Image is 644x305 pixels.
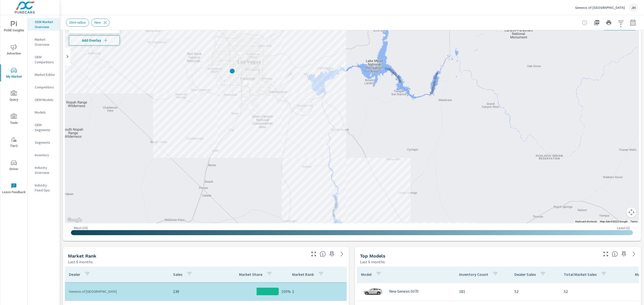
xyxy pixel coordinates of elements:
[292,272,314,277] p: Market Rank
[281,288,291,294] p: 100%
[28,109,60,116] div: Models
[28,36,60,48] div: Market Overview
[361,272,372,277] p: Model
[173,272,182,277] p: Sales
[35,140,56,145] p: Segments
[91,21,104,24] span: New
[28,71,60,78] div: Market Editor
[28,181,60,194] div: Industry Fixed Ops
[2,67,26,80] span: My Market
[630,250,638,258] a: See more details in report
[360,259,385,265] p: Last 6 months
[35,85,56,90] p: Competitors
[69,35,120,45] button: Add Overlay
[575,5,625,10] p: Genesis of [GEOGRAPHIC_DATA]
[239,272,262,277] p: Market Share
[604,18,614,28] button: Print Report
[310,250,318,258] button: Make Fullscreen
[363,284,383,299] img: glamour
[389,289,418,294] p: New Genesis GV70
[28,96,60,104] div: OEM Models
[35,37,56,47] p: Market Overview
[35,110,56,115] p: Models
[91,19,109,27] div: New
[35,183,56,193] p: Industry Fixed Ops
[74,226,88,230] p: Most ( 15 )
[66,217,83,223] a: Open this area in Google Maps (opens a new window)
[616,18,626,28] button: Apply Filters
[35,19,56,29] p: OEM Market Overview
[514,288,556,294] p: 52
[564,288,617,294] p: 52
[360,253,385,259] h5: Top Models
[68,259,93,265] p: Last 6 months
[35,152,56,158] p: Inventory
[35,55,56,65] p: OEM Competitors
[612,251,618,257] span: Find the biggest opportunities within your model lineup nationwide. [Source: Market registration ...
[328,250,336,258] span: Save this to your personalized report
[35,122,56,132] p: OEM Segments
[338,250,346,258] a: See more details in report
[0,15,27,200] div: nav menu
[66,21,89,24] span: 20mi radius
[575,220,597,223] button: Keyboard shortcuts
[28,151,60,159] div: Inventory
[620,250,628,258] span: Save this to your personalized report
[2,21,26,33] span: PURE Insights
[35,165,56,175] p: Industry Overview
[320,251,326,257] span: Market Rank shows you how you rank, in terms of sales, to other dealerships in your market. “Mark...
[592,18,602,28] button: "Export Report to PDF"
[173,288,221,294] p: 139
[459,272,488,277] p: Inventory Count
[292,288,343,294] p: 1
[514,272,536,277] p: Dealer Sales
[2,183,26,195] span: Leave Feedback
[28,121,60,134] div: OEM Segments
[28,18,60,31] div: OEM Market Overview
[66,217,83,223] img: Google
[2,90,26,103] span: Query
[628,18,638,28] button: Select Date Range
[28,139,60,146] div: Segments
[28,164,60,176] div: Industry Overview
[630,220,637,223] a: Terms (opens in new tab)
[68,253,96,259] h5: Market Rank
[629,3,638,12] div: JH
[626,207,636,217] button: Map camera controls
[35,97,56,102] p: OEM Models
[35,72,56,77] p: Market Editor
[2,160,26,172] span: Driver
[600,220,627,223] span: Map data ©2025 Google
[2,44,26,57] span: Advertise
[69,289,165,294] p: Genesis of [GEOGRAPHIC_DATA]
[2,137,26,149] span: Tier2
[28,53,60,66] div: OEM Competitors
[69,272,80,277] p: Dealer
[2,114,26,126] span: Tools
[602,250,610,258] button: Make Fullscreen
[564,272,597,277] p: Total Market Sales
[459,288,506,294] p: 181
[617,226,630,230] p: Least ( 1 )
[28,83,60,91] div: Competitors
[71,38,117,43] span: Add Overlay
